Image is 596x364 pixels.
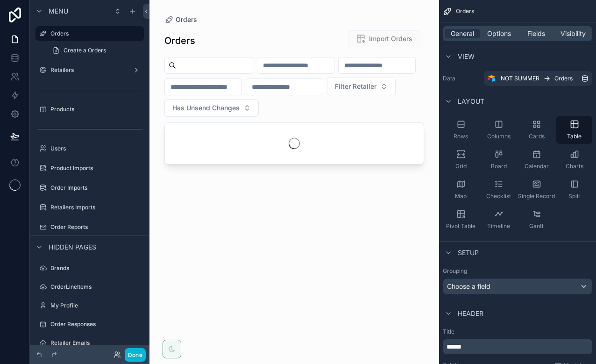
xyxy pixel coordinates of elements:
[518,206,554,234] button: Gantt
[35,317,144,332] a: Order Responses
[35,26,144,41] a: Orders
[484,71,592,86] a: NOT SUMMEROrders
[454,133,468,140] span: Rows
[458,97,484,106] span: Layout
[50,264,142,272] label: Brands
[35,180,144,195] a: Order Imports
[488,75,495,82] img: Airtable Logo
[443,75,480,82] label: Data
[458,52,475,61] span: View
[455,193,467,200] span: Map
[49,243,96,252] span: Hidden pages
[50,223,142,231] label: Order Reports
[527,29,545,38] span: Fields
[556,176,592,204] button: Split
[50,106,142,113] label: Products
[35,279,144,294] a: OrderLineItems
[50,145,142,152] label: Users
[501,75,539,82] span: NOT SUMMER
[481,116,517,144] button: Columns
[35,298,144,313] a: My Profile
[518,193,555,200] span: Single Record
[49,7,68,16] span: Menu
[561,29,586,38] span: Visibility
[518,146,554,174] button: Calendar
[447,282,490,290] span: Choose a field
[481,206,517,234] button: Timeline
[554,75,573,82] span: Orders
[456,7,474,15] span: Orders
[491,163,507,170] span: Board
[35,200,144,215] a: Retailers Imports
[451,29,474,38] span: General
[481,176,517,204] button: Checklist
[50,283,142,291] label: OrderLineItems
[455,163,467,170] span: Grid
[487,133,511,140] span: Columns
[443,267,467,275] label: Grouping
[443,328,592,335] label: Title
[35,161,144,176] a: Product Imports
[458,309,483,318] span: Header
[50,204,142,211] label: Retailers Imports
[47,43,144,58] a: Create a Orders
[458,248,479,257] span: Setup
[50,339,142,347] label: Retailer Emails
[443,116,479,144] button: Rows
[487,222,510,230] span: Timeline
[568,193,580,200] span: Split
[35,63,144,78] a: Retailers
[50,184,142,192] label: Order Imports
[50,321,142,328] label: Order Responses
[35,220,144,235] a: Order Reports
[50,66,129,74] label: Retailers
[443,146,479,174] button: Grid
[443,206,479,234] button: Pivot Table
[443,278,592,294] button: Choose a field
[443,176,479,204] button: Map
[481,146,517,174] button: Board
[566,163,583,170] span: Charts
[35,141,144,156] a: Users
[529,133,545,140] span: Cards
[443,339,592,354] div: scrollable content
[50,164,142,172] label: Product Imports
[518,116,554,144] button: Cards
[125,348,146,362] button: Done
[556,146,592,174] button: Charts
[35,261,144,276] a: Brands
[529,222,544,230] span: Gantt
[567,133,582,140] span: Table
[487,29,511,38] span: Options
[518,176,554,204] button: Single Record
[35,335,144,350] a: Retailer Emails
[446,222,475,230] span: Pivot Table
[525,163,549,170] span: Calendar
[556,116,592,144] button: Table
[486,193,511,200] span: Checklist
[35,102,144,117] a: Products
[64,47,106,54] span: Create a Orders
[50,30,138,37] label: Orders
[50,302,142,309] label: My Profile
